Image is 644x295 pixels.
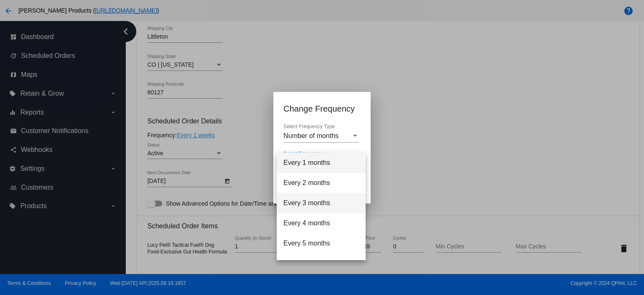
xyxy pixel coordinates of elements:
[283,193,359,213] span: Every 3 months
[283,253,359,274] span: Every 6 months
[283,213,359,233] span: Every 4 months
[283,233,359,253] span: Every 5 months
[283,153,359,173] span: Every 1 months
[283,173,359,193] span: Every 2 months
